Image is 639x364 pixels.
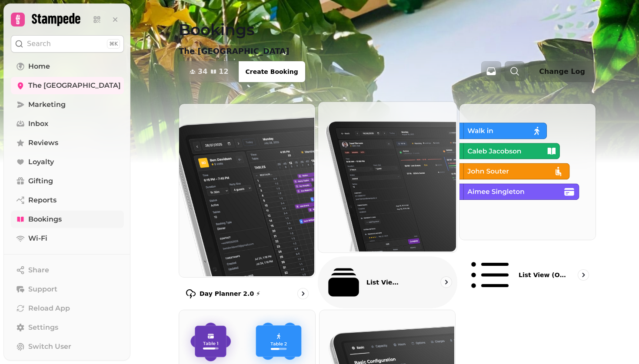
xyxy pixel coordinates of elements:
span: Gifting [28,176,53,186]
a: Reports [11,192,124,209]
button: Change Log [528,61,596,82]
button: Switch User [11,338,124,355]
svg: go to [299,289,307,298]
span: Reload App [28,303,70,314]
div: ⌘K [107,39,120,49]
button: Support [11,281,124,298]
a: Inbox [11,115,124,132]
svg: go to [442,278,450,287]
a: List View 2.0 ⚡ (New)List View 2.0 ⚡ (New) [318,101,457,308]
svg: go to [579,271,588,279]
span: Reports [28,195,57,205]
a: List view (Old - going soon)List view (Old - going soon) [459,103,596,306]
span: Home [28,61,50,72]
img: List view (Old - going soon) [459,103,595,239]
span: Settings [28,322,58,333]
p: The [GEOGRAPHIC_DATA] [179,45,289,57]
a: Home [11,58,124,75]
span: Support [28,284,57,295]
span: Create Booking [246,69,298,75]
span: The [GEOGRAPHIC_DATA] [28,80,121,91]
button: 3412 [179,61,239,82]
a: Reviews [11,134,124,152]
a: Bookings [11,211,124,228]
span: Inbox [28,119,48,129]
a: The [GEOGRAPHIC_DATA] [11,77,124,94]
span: Change Log [539,68,585,75]
span: Bookings [28,214,62,225]
button: Create Booking [239,61,305,82]
a: Wi-Fi [11,230,124,247]
a: Loyalty [11,153,124,171]
span: Loyalty [28,157,54,167]
p: Day Planner 2.0 ⚡ [200,289,260,298]
span: Switch User [28,341,71,352]
span: Marketing [28,99,66,110]
a: Day Planner 2.0 ⚡Day Planner 2.0 ⚡ [179,103,316,306]
p: List view (Old - going soon) [519,271,566,279]
span: 34 [198,68,207,75]
a: Settings [11,319,124,336]
img: List View 2.0 ⚡ (New) [317,101,456,251]
span: 12 [219,68,228,75]
p: [DATE] [573,47,596,56]
button: Search⌘K [11,35,124,53]
span: Share [28,265,49,275]
a: Marketing [11,96,124,113]
p: List View 2.0 ⚡ (New) [366,278,402,287]
p: Search [27,39,51,49]
img: Day Planner 2.0 ⚡ [178,103,314,276]
button: Share [11,261,124,279]
span: Reviews [28,138,58,148]
span: Wi-Fi [28,233,47,244]
button: Reload App [11,300,124,317]
a: Gifting [11,172,124,190]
